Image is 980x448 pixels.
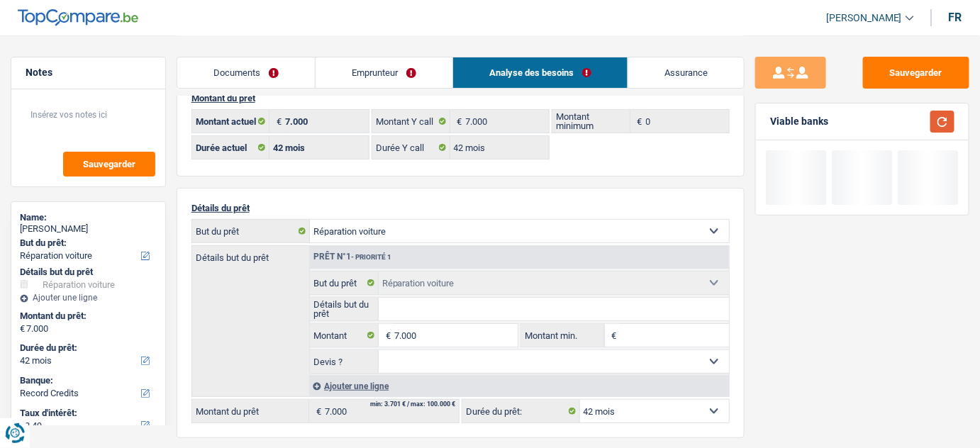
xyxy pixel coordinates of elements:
div: Ajouter une ligne [20,293,157,303]
label: Durée Y call [372,136,450,159]
label: Montant min. [521,324,604,347]
span: € [605,324,620,347]
label: Détails but du prêt [310,298,378,320]
label: Taux d'intérêt: [20,408,154,419]
label: Montant actuel [192,110,270,133]
a: Emprunteur [316,57,452,88]
div: Viable banks [770,116,828,128]
a: Analyse des besoins [453,57,628,88]
span: [PERSON_NAME] [826,12,902,24]
span: - Priorité 1 [351,253,391,261]
span: € [450,110,466,133]
label: But du prêt: [20,237,154,249]
p: Montant du prêt [191,93,730,103]
div: Détails but du prêt [20,267,157,278]
label: Durée du prêt: [20,342,154,354]
label: Banque: [20,375,154,386]
div: min: 3.701 € / max: 100.000 € [370,401,455,408]
label: Détails but du prêt [192,246,310,262]
span: € [630,110,646,133]
span: € [20,323,25,335]
label: Montant du prêt: [20,310,154,322]
span: € [269,110,285,133]
a: Assurance [628,57,744,88]
div: Ajouter une ligne [309,376,729,396]
div: Prêt n°1 [310,252,395,262]
p: Détails du prêt [191,203,730,213]
label: Devis ? [310,350,378,373]
div: [PERSON_NAME] [20,223,157,235]
label: Montant [310,324,378,347]
span: € [309,400,325,422]
label: But du prêt [310,271,378,294]
div: Name: [20,212,157,223]
label: Montant du prêt [192,400,310,422]
button: Sauvegarder [63,152,155,177]
label: Montant Y call [372,110,450,133]
label: Montant minimum [552,110,630,133]
a: Documents [177,57,315,88]
label: But du prêt [192,220,311,242]
label: Durée actuel [192,136,270,159]
button: Sauvegarder [863,57,969,89]
img: TopCompare Logo [18,9,138,26]
a: [PERSON_NAME] [815,6,914,30]
label: Durée du prêt: [462,400,580,422]
span: € [379,324,394,347]
span: Sauvegarder [83,159,135,169]
div: fr [949,11,962,24]
h5: Notes [26,67,151,79]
